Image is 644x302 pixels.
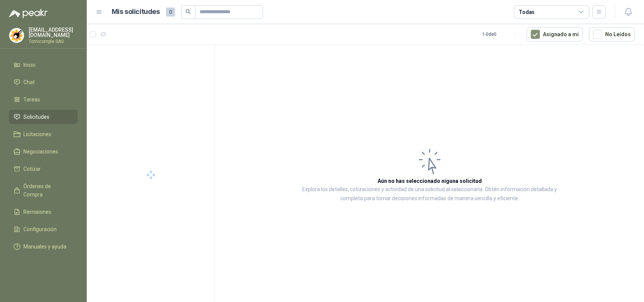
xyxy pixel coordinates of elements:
span: Negociaciones [23,147,58,156]
a: Solicitudes [9,110,78,124]
h3: Aún no has seleccionado niguna solicitud [378,177,482,185]
span: Remisiones [23,208,51,216]
div: Todas [519,8,535,16]
span: Órdenes de Compra [23,182,71,199]
span: search [186,9,191,14]
span: 0 [166,8,175,17]
p: Explora los detalles, cotizaciones y actividad de una solicitud al seleccionarla. Obtén informaci... [290,185,569,203]
button: No Leídos [589,27,635,41]
a: Manuales y ayuda [9,239,78,254]
h1: Mis solicitudes [112,6,160,17]
a: Chat [9,75,78,89]
a: Cotizar [9,162,78,176]
button: Asignado a mi [527,27,583,41]
a: Remisiones [9,205,78,219]
span: Chat [23,78,35,86]
a: Negociaciones [9,144,78,159]
a: Configuración [9,222,78,236]
span: Tareas [23,95,40,104]
div: 1 - 0 de 0 [482,28,521,40]
img: Company Logo [9,28,24,43]
img: Logo peakr [9,9,48,18]
a: Inicio [9,58,78,72]
a: Licitaciones [9,127,78,141]
span: Manuales y ayuda [23,242,66,251]
a: Órdenes de Compra [9,179,78,202]
p: [EMAIL_ADDRESS][DOMAIN_NAME] [29,27,78,38]
span: Inicio [23,61,35,69]
span: Configuración [23,225,57,233]
a: Tareas [9,92,78,107]
span: Licitaciones [23,130,51,138]
span: Cotizar [23,165,41,173]
span: Solicitudes [23,113,49,121]
p: Tornicomple SAS [29,39,78,44]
